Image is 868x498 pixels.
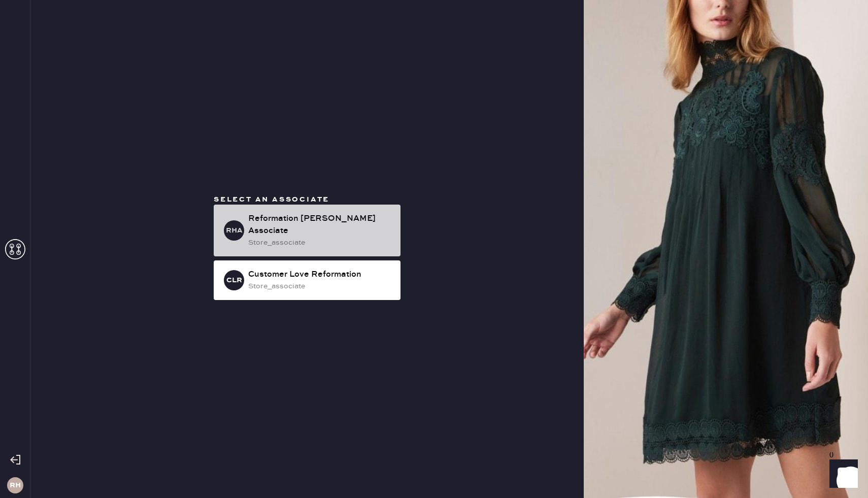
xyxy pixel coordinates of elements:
div: Reformation [PERSON_NAME] Associate [248,213,392,237]
h3: RHA [226,227,243,234]
div: store_associate [248,281,392,292]
span: Select an associate [214,195,329,204]
h3: RH [10,482,21,489]
iframe: Front Chat [820,452,863,496]
div: Customer Love Reformation [248,269,392,281]
h3: CLR [226,277,242,284]
div: store_associate [248,237,392,248]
